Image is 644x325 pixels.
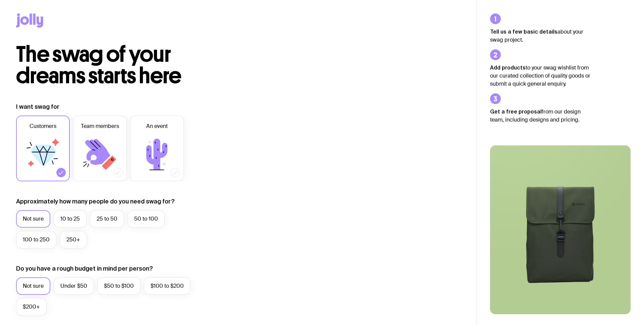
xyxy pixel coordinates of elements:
[54,277,94,295] label: Under $50
[490,108,542,114] strong: Get a free proposal
[16,298,47,316] label: $200+
[490,63,591,88] p: to your swag wishlist from our curated collection of quality goods or submit a quick general enqu...
[16,210,50,228] label: Not sure
[97,277,141,295] label: $50 to $100
[16,265,153,273] label: Do you have a rough budget in mind per person?
[16,277,50,295] label: Not sure
[16,103,59,111] label: I want swag for
[144,277,191,295] label: $100 to $200
[490,64,526,71] strong: Add products
[16,197,175,205] label: Approximately how many people do you need swag for?
[146,122,168,130] span: An event
[30,122,56,130] span: Customers
[16,231,56,248] label: 100 to 250
[490,107,591,124] p: from our design team, including designs and pricing.
[490,29,557,35] strong: Tell us a few basic details
[60,231,87,248] label: 250+
[16,41,181,89] span: The swag of your dreams starts here
[81,122,119,130] span: Team members
[127,210,165,228] label: 50 to 100
[90,210,124,228] label: 25 to 50
[490,28,591,44] p: about your swag project.
[54,210,87,228] label: 10 to 25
